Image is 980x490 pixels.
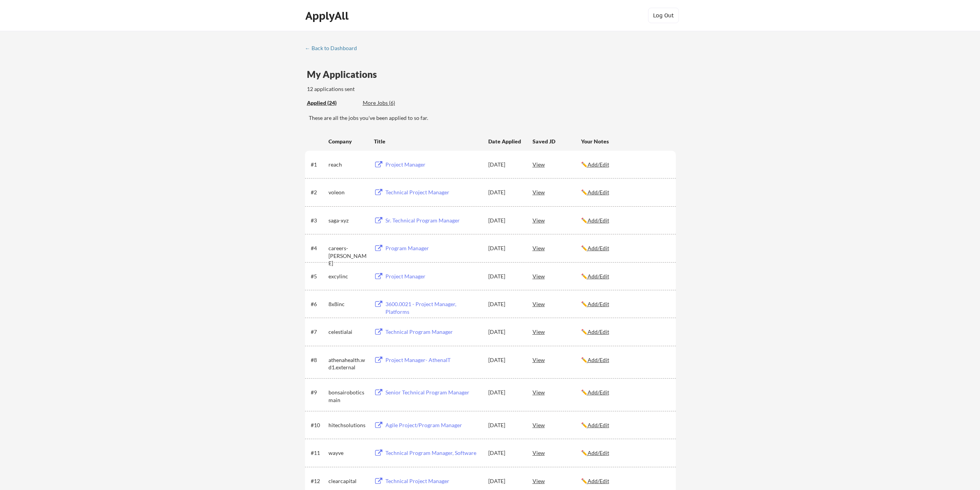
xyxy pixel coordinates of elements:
[311,477,326,485] div: #12
[581,273,669,280] div: ✏️
[488,449,522,457] div: [DATE]
[581,138,669,145] div: Your Notes
[488,421,522,429] div: [DATE]
[328,189,367,196] div: voleon
[385,300,481,315] div: 3600.0021 - Project Manager, Platforms
[307,70,383,79] div: My Applications
[311,161,326,168] div: #1
[309,114,676,122] div: These are all the jobs you've been applied to so far.
[328,161,367,168] div: reach
[385,273,481,280] div: Project Manager
[533,325,581,338] div: View
[311,244,326,252] div: #4
[328,449,367,457] div: wayve
[533,418,581,432] div: View
[588,389,609,396] u: Add/Edit
[328,328,367,336] div: celestialai
[533,157,581,171] div: View
[533,269,581,283] div: View
[311,189,326,196] div: #2
[588,422,609,428] u: Add/Edit
[533,134,581,148] div: Saved JD
[328,389,367,404] div: bonsairoboticsmain
[488,189,522,196] div: [DATE]
[533,185,581,199] div: View
[588,217,609,224] u: Add/Edit
[488,389,522,396] div: [DATE]
[311,356,326,364] div: #8
[328,217,367,224] div: saga-xyz
[385,421,481,429] div: Agile Project/Program Manager
[328,421,367,429] div: hitechsolutions
[385,477,481,485] div: Technical Project Manager
[328,477,367,485] div: clearcapital
[307,85,456,93] div: 12 applications sent
[385,161,481,168] div: Project Manager
[307,99,357,107] div: These are all the jobs you've been applied to so far.
[588,328,609,335] u: Add/Edit
[488,217,522,224] div: [DATE]
[488,161,522,168] div: [DATE]
[533,385,581,399] div: View
[488,138,522,145] div: Date Applied
[328,273,367,280] div: excylinc
[581,189,669,196] div: ✏️
[488,273,522,280] div: [DATE]
[385,217,481,224] div: Sr. Technical Program Manager
[533,213,581,227] div: View
[488,244,522,252] div: [DATE]
[305,45,363,51] div: ← Back to Dashboard
[385,244,481,252] div: Program Manager
[581,300,669,308] div: ✏️
[588,478,609,484] u: Add/Edit
[385,356,481,364] div: Project Manager- AthenaIT
[311,217,326,224] div: #3
[581,328,669,336] div: ✏️
[581,217,669,224] div: ✏️
[305,9,351,22] div: ApplyAll
[311,273,326,280] div: #5
[588,357,609,363] u: Add/Edit
[581,389,669,396] div: ✏️
[363,99,419,107] div: More Jobs (6)
[328,300,367,308] div: 8x8inc
[581,449,669,457] div: ✏️
[328,244,367,267] div: careers-[PERSON_NAME]
[588,189,609,195] u: Add/Edit
[581,421,669,429] div: ✏️
[374,138,481,145] div: Title
[305,45,363,53] a: ← Back to Dashboard
[581,477,669,485] div: ✏️
[328,356,367,371] div: athenahealth.wd1.external
[385,189,481,196] div: Technical Project Manager
[588,450,609,456] u: Add/Edit
[311,389,326,396] div: #9
[488,356,522,364] div: [DATE]
[588,161,609,168] u: Add/Edit
[385,449,481,457] div: Technical Program Manager, Software
[588,273,609,280] u: Add/Edit
[581,244,669,252] div: ✏️
[311,421,326,429] div: #10
[307,99,357,107] div: Applied (24)
[311,449,326,457] div: #11
[385,389,481,396] div: Senior Technical Program Manager
[311,328,326,336] div: #7
[363,99,419,107] div: These are job applications we think you'd be a good fit for, but couldn't apply you to automatica...
[385,328,481,336] div: Technical Program Manager
[648,8,679,23] button: Log Out
[588,301,609,307] u: Add/Edit
[581,356,669,364] div: ✏️
[488,477,522,485] div: [DATE]
[533,353,581,367] div: View
[588,245,609,251] u: Add/Edit
[533,446,581,460] div: View
[488,300,522,308] div: [DATE]
[533,241,581,255] div: View
[581,161,669,168] div: ✏️
[488,328,522,336] div: [DATE]
[533,297,581,311] div: View
[533,474,581,488] div: View
[311,300,326,308] div: #6
[328,138,367,145] div: Company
